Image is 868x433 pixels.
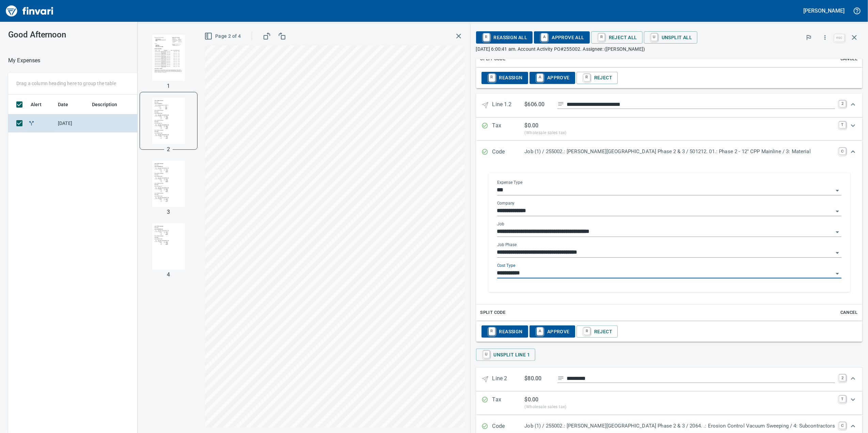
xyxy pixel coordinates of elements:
[644,31,697,44] button: UUnsplit All
[206,32,241,41] span: Page 2 of 4
[476,94,863,117] div: Expand
[167,145,170,154] p: 2
[802,5,846,16] button: [PERSON_NAME]
[804,7,845,14] h5: [PERSON_NAME]
[839,396,846,402] a: T
[203,30,243,43] button: Page 2 of 4
[537,74,543,81] a: A
[4,3,55,19] img: Finvari
[492,100,525,110] p: Line 1.2
[167,208,170,216] p: 3
[584,74,590,81] a: R
[840,309,858,317] span: Cancel
[525,396,539,404] p: $ 0.00
[476,349,536,361] button: UUnsplit Line 1
[525,148,835,156] p: Job (1) / 255002.: [PERSON_NAME][GEOGRAPHIC_DATA] Phase 2 & 3 / 501212. 01.: Phase 2 - 12" CPP Ma...
[476,68,863,88] div: Expand
[16,80,116,87] p: Drag a column heading here to group the table
[476,31,533,44] button: RReassign All
[476,46,863,52] p: [DATE] 6:00:41 am. Account Activity PO#255002. Assignee: ([PERSON_NAME])
[801,30,816,45] button: Flag
[839,374,846,381] a: 2
[55,114,89,132] td: [DATE]
[145,223,192,270] img: Page 4
[535,326,570,337] span: Approve
[833,29,863,46] span: Close invoice
[480,309,506,317] span: Split Code
[31,100,42,109] span: Alert
[492,148,525,157] p: Code
[839,100,846,107] a: 2
[651,33,658,41] a: U
[833,248,842,258] button: Open
[492,374,525,384] p: Line 2
[839,422,846,429] a: C
[8,57,41,65] p: My Expenses
[476,163,863,321] div: Expand
[833,186,842,195] button: Open
[145,161,192,207] img: Page 3
[534,31,589,44] button: AApprove All
[476,141,863,163] div: Expand
[482,32,527,43] span: Reassign All
[537,327,543,335] a: A
[483,33,490,41] a: R
[833,207,842,216] button: Open
[525,100,552,109] p: $606.00
[489,327,495,335] a: R
[482,72,528,84] button: RReassign
[145,35,192,81] img: Page 1
[479,307,507,318] button: Split Code
[833,269,842,278] button: Open
[492,422,525,431] p: Code
[492,122,525,137] p: Tax
[598,33,605,41] a: R
[483,351,490,358] a: U
[497,181,522,185] label: Expense Type
[584,327,590,335] a: R
[482,325,528,338] button: RReassign
[482,349,530,360] span: Unsplit Line 1
[167,271,170,279] p: 4
[479,54,507,64] button: Split Code
[167,82,170,90] p: 1
[476,391,863,415] div: Expand
[577,325,618,338] button: RReject
[834,34,845,42] a: esc
[535,72,570,84] span: Approve
[92,100,126,109] span: Description
[582,326,612,337] span: Reject
[8,57,41,65] nav: breadcrumb
[497,243,517,247] label: Job Phase
[838,54,860,64] button: Cancel
[525,404,835,411] p: (Wholesale sales tax)
[487,326,523,337] span: Reassign
[145,98,192,144] img: Page 2
[525,374,552,383] p: $80.00
[525,130,835,137] p: (Wholesale sales tax)
[476,117,863,141] div: Expand
[489,74,495,81] a: R
[541,33,548,41] a: A
[839,122,846,128] a: T
[539,32,584,43] span: Approve All
[833,227,842,237] button: Open
[31,100,50,109] span: Alert
[476,321,863,342] div: Expand
[838,307,860,318] button: Cancel
[525,122,539,130] p: $ 0.00
[487,72,523,84] span: Reassign
[480,55,506,63] span: Split Code
[58,100,77,109] span: Date
[840,55,858,63] span: Cancel
[530,72,575,84] button: AApprove
[582,72,612,84] span: Reject
[58,100,68,109] span: Date
[92,100,117,109] span: Description
[476,368,863,391] div: Expand
[525,422,835,430] p: Job (1) / 255002.: [PERSON_NAME][GEOGRAPHIC_DATA] Phase 2 & 3 / 2064. .: Erosion Control Vacuum S...
[839,148,846,155] a: C
[577,72,618,84] button: RReject
[497,222,504,226] label: Job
